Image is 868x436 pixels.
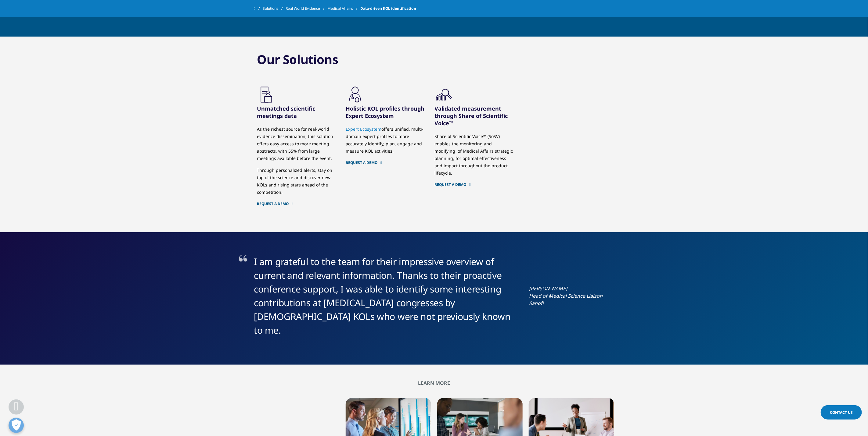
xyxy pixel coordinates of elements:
h3: Validated measurement through Share of Scientific Voice™ [435,105,514,127]
div: I am grateful to the team for their impressive overview of current and relevant information. Than... [254,255,514,337]
span: Data-driven KOL identification [360,3,416,14]
a: Request a demo [346,161,426,165]
h3: Unmatched scientific meetings data [257,105,337,120]
h3: Holistic KOL profiles through Expert Ecosystem [346,105,426,120]
h3: Our Solutions [257,52,338,67]
p: [PERSON_NAME] Head of Medical Science Liaison Sanofi [529,285,614,307]
span: Contact Us [830,410,853,415]
a: Expert Ecosystem [346,126,382,132]
a: Solutions [263,3,286,14]
a: Contact Us [821,405,862,420]
p: Share of Scientific Voice™ (SoSV) enables the monitoring and modifying of Medical Affairs strateg... [435,133,514,177]
p: offers unified, multi-domain expert profiles to more accurately identify, plan, engage and measur... [346,126,426,155]
button: Open Preferences [9,418,24,433]
a: Request a demo [257,202,337,207]
a: Medical Affairs [327,3,360,14]
h2: Learn More [254,380,614,386]
p: Through personalized alerts, stay on top of the science and discover new KOLs and rising stars ah... [257,167,337,196]
img: quotes.png [239,255,249,263]
p: As the richest source for real-world evidence dissemination, this solution offers easy access to ... [257,126,337,167]
a: Real World Evidence [286,3,327,14]
a: Request a demo [435,183,514,187]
